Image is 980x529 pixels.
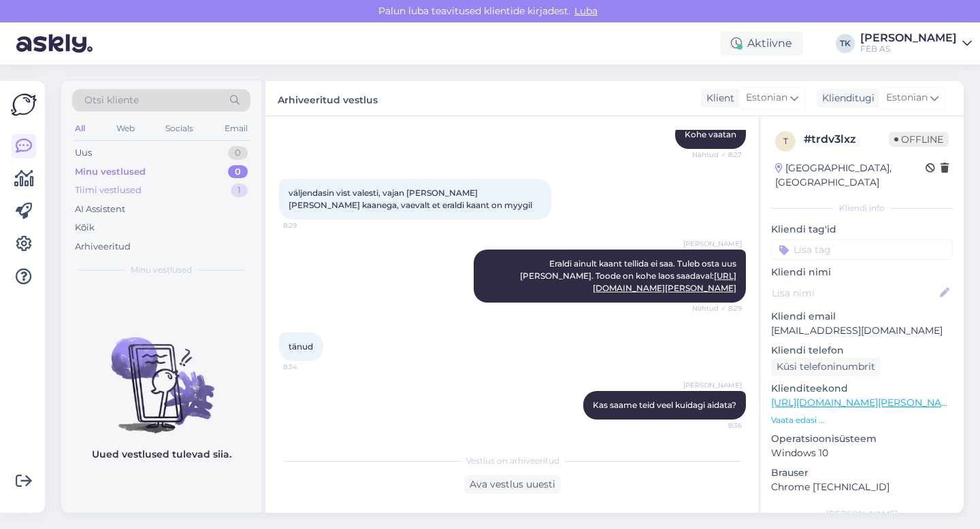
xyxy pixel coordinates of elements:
[771,381,953,396] p: Klienditeekond
[771,414,953,426] p: Vaata edasi ...
[691,303,742,313] span: Nähtud ✓ 8:29
[720,31,803,56] div: Aktiivne
[75,146,92,160] div: Uus
[746,90,787,105] span: Estonian
[771,222,953,237] p: Kliendi tag'id
[466,455,559,467] span: Vestlus on arhiveeritud
[75,165,146,179] div: Minu vestlused
[771,343,953,358] p: Kliendi telefon
[683,239,742,249] span: [PERSON_NAME]
[771,466,953,480] p: Brauser
[75,184,142,197] div: Tiimi vestlused
[771,508,953,520] div: [PERSON_NAME]
[228,146,248,160] div: 0
[889,132,949,147] span: Offline
[775,161,926,190] div: [GEOGRAPHIC_DATA], [GEOGRAPHIC_DATA]
[61,313,261,435] img: No chats
[771,309,953,324] p: Kliendi email
[231,184,248,197] div: 1
[228,165,248,179] div: 0
[771,396,959,409] a: [URL][DOMAIN_NAME][PERSON_NAME]
[593,400,736,410] span: Kas saame teid veel kuidagi aidata?
[772,286,937,301] input: Lisa nimi
[817,91,875,105] div: Klienditugi
[114,120,137,137] div: Web
[163,120,196,137] div: Socials
[771,324,953,338] p: [EMAIL_ADDRESS][DOMAIN_NAME]
[75,203,125,216] div: AI Assistent
[570,5,602,17] span: Luba
[92,447,231,462] p: Uued vestlused tulevad siia.
[683,380,742,390] span: [PERSON_NAME]
[860,33,972,54] a: [PERSON_NAME]FEB AS
[222,120,250,137] div: Email
[886,90,928,105] span: Estonian
[289,341,313,352] span: tänud
[278,89,378,107] label: Arhiveeritud vestlus
[11,92,37,118] img: Askly Logo
[701,91,734,105] div: Klient
[836,34,855,53] div: TK
[520,258,738,293] span: Eraldi ainult kaant tellida ei saa. Tuleb osta uus [PERSON_NAME]. Toode on kohe laos saadaval:
[771,446,953,460] p: Windows 10
[131,264,192,276] span: Minu vestlused
[783,136,788,146] span: t
[75,240,131,254] div: Arhiveeritud
[771,202,953,214] div: Kliendi info
[804,131,889,148] div: # trdv3lxz
[771,358,881,376] div: Küsi telefoninumbrit
[283,220,334,231] span: 8:29
[691,420,742,430] span: 8:36
[771,480,953,494] p: Chrome [TECHNICAL_ID]
[691,150,742,160] span: Nähtud ✓ 8:27
[860,33,957,44] div: [PERSON_NAME]
[771,239,953,260] input: Lisa tag
[685,129,736,139] span: Kohe vaatan
[464,475,561,494] div: Ava vestlus uuesti
[75,221,95,235] div: Kõik
[283,362,334,372] span: 8:34
[860,44,957,54] div: FEB AS
[771,265,953,279] p: Kliendi nimi
[72,120,88,137] div: All
[771,432,953,446] p: Operatsioonisüsteem
[84,93,139,107] span: Otsi kliente
[289,188,532,210] span: väljendasin vist valesti, vajan [PERSON_NAME] [PERSON_NAME] kaanega, vaevalt et eraldi kaant on m...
